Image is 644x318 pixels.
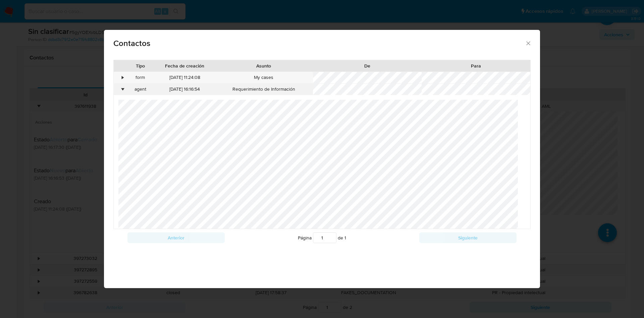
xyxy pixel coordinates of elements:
span: Página de [298,232,346,243]
div: form [125,72,155,83]
div: Asunto [219,62,308,69]
button: Anterior [127,232,225,243]
div: [DATE] 16:16:54 [155,84,214,95]
button: Siguiente [419,232,517,243]
div: Requerimiento de Información [214,84,313,95]
div: agent [125,84,155,95]
button: close [525,40,531,46]
div: De [318,62,417,69]
div: Fecha de creación [160,62,210,69]
span: Contactos [113,39,525,47]
div: • [122,74,123,81]
div: My cases [214,72,313,83]
span: 1 [344,234,346,241]
div: [DATE] 11:24:08 [155,72,214,83]
div: Tipo [130,62,150,69]
div: • [122,86,123,93]
div: Para [426,62,526,69]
